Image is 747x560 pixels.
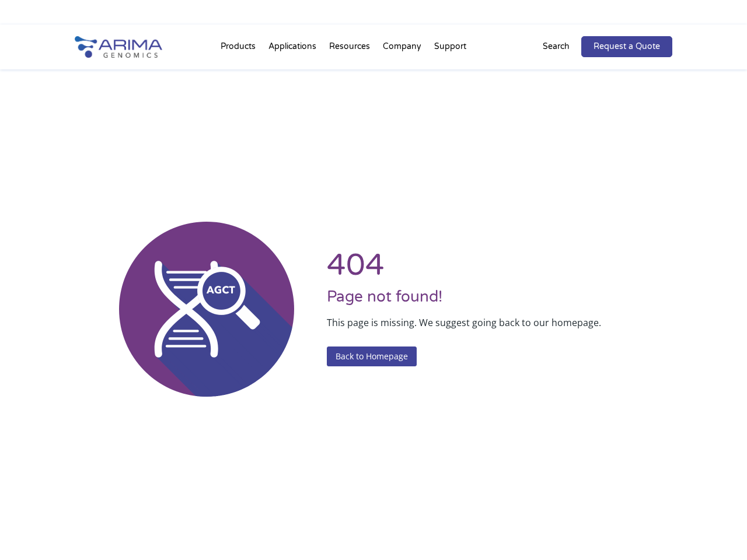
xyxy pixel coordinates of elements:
[543,39,570,54] p: Search
[327,288,672,315] h3: Page not found!
[581,36,672,57] a: Request a Quote
[75,36,162,58] img: Arima-Genomics-logo
[327,346,417,366] a: Back to Homepage
[327,252,672,288] h1: 404
[327,315,672,330] p: This page is missing. We suggest going back to our homepage.
[119,222,294,397] img: 404 Error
